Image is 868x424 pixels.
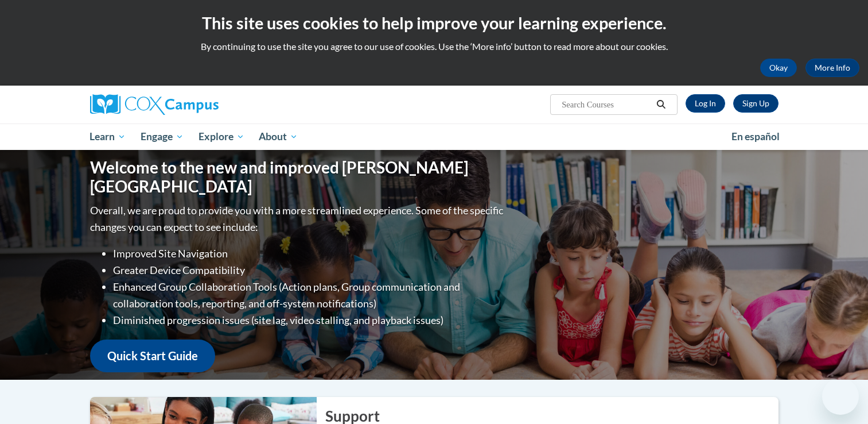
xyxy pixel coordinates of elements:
div: Main menu [73,124,796,150]
a: Register [733,94,779,113]
a: Explore [191,124,252,150]
a: About [251,124,305,150]
li: Enhanced Group Collaboration Tools (Action plans, Group communication and collaboration tools, re... [113,279,506,312]
h2: This site uses cookies to help improve your learning experience. [9,11,859,34]
h1: Welcome to the new and improved [PERSON_NAME][GEOGRAPHIC_DATA] [90,158,506,196]
button: Okay [760,59,797,77]
span: Learn [89,130,126,144]
p: Overall, we are proud to provide you with a more streamlined experience. Some of the specific cha... [90,202,506,236]
button: Search [652,98,670,111]
li: Improved Site Navigation [113,245,506,262]
a: Quick Start Guide [90,340,215,372]
a: Cox Campus [90,94,308,115]
img: Cox Campus [90,94,219,115]
a: Learn [83,124,134,150]
a: More Info [805,59,859,77]
a: En español [724,125,787,149]
span: Engage [141,130,184,144]
span: Explore [198,130,244,144]
a: Engage [133,124,191,150]
span: En español [731,130,780,142]
p: By continuing to use the site you agree to our use of cookies. Use the ‘More info’ button to read... [9,40,859,53]
iframe: Button to launch messaging window [822,378,859,415]
li: Greater Device Compatibility [113,262,506,279]
li: Diminished progression issues (site lag, video stalling, and playback issues) [113,312,506,329]
span: About [259,130,298,144]
input: Search Courses [560,98,652,111]
a: Log In [686,94,725,113]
